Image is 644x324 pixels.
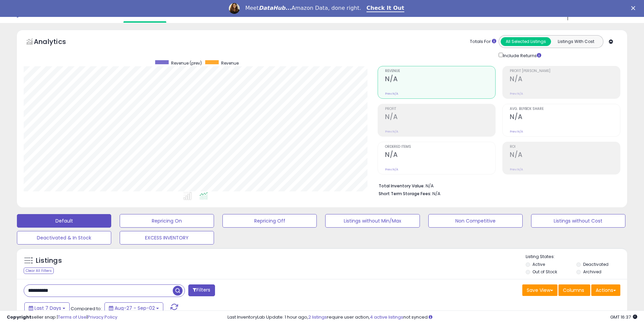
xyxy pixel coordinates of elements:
button: Listings without Cost [531,214,625,228]
small: Prev: N/A [510,130,523,134]
small: Prev: N/A [385,167,398,171]
div: Last InventoryLab Update: 1 hour ago, require user action, not synced. [228,314,637,321]
a: Privacy Policy [88,314,117,320]
span: Revenue [221,60,239,66]
strong: Copyright [7,314,31,320]
button: Repricing On [120,214,214,228]
button: Listings With Cost [551,37,601,46]
div: Close [631,6,638,10]
button: Listings without Min/Max [325,214,420,228]
div: Clear All Filters [24,268,54,274]
a: 4 active listings [370,314,403,320]
h2: N/A [385,151,495,160]
button: All Selected Listings [501,37,551,46]
button: Last 7 Days [24,302,70,314]
button: Default [17,214,111,228]
b: Total Inventory Value: [379,183,425,189]
a: Check It Out [366,5,404,12]
span: Columns [563,287,584,294]
small: Prev: N/A [385,92,398,96]
small: Prev: N/A [385,130,398,134]
h2: N/A [510,151,620,160]
span: Aug-27 - Sep-02 [115,305,155,311]
label: Out of Stock [532,269,557,275]
a: Terms of Use [58,314,87,320]
b: Short Term Storage Fees: [379,191,431,196]
small: Prev: N/A [510,167,523,171]
div: Include Returns [494,51,549,59]
label: Archived [583,269,601,275]
button: Columns [558,284,590,296]
div: Totals For [470,39,496,45]
span: Profit [PERSON_NAME] [510,69,620,73]
h2: N/A [510,113,620,122]
button: EXCESS INVENTORY [120,231,214,245]
small: Prev: N/A [510,92,523,96]
h2: N/A [385,75,495,84]
li: N/A [379,181,615,189]
span: Last 7 Days [34,305,61,311]
button: Filters [188,284,215,296]
span: Revenue [385,69,495,73]
span: Avg. Buybox Share [510,107,620,111]
p: Listing States: [526,254,627,260]
h5: Listings [36,256,62,265]
button: Save View [522,284,557,296]
button: Repricing Off [222,214,317,228]
span: Compared to: [71,305,102,312]
span: Revenue (prev) [171,60,202,66]
img: Profile image for Georgie [229,3,240,14]
div: seller snap | | [7,314,117,321]
label: Deactivated [583,261,609,267]
label: Active [532,261,545,267]
button: Actions [591,284,620,296]
i: DataHub... [259,5,291,11]
span: Ordered Items [385,145,495,149]
span: Profit [385,107,495,111]
h2: N/A [385,113,495,122]
h5: Analytics [34,37,79,48]
span: ROI [510,145,620,149]
button: Aug-27 - Sep-02 [104,302,163,314]
button: Deactivated & In Stock [17,231,111,245]
h2: N/A [510,75,620,84]
div: Meet Amazon Data, done right. [245,5,361,11]
span: 2025-09-10 16:37 GMT [610,314,637,320]
button: Non Competitive [428,214,523,228]
span: N/A [432,190,440,197]
a: 2 listings [308,314,327,320]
